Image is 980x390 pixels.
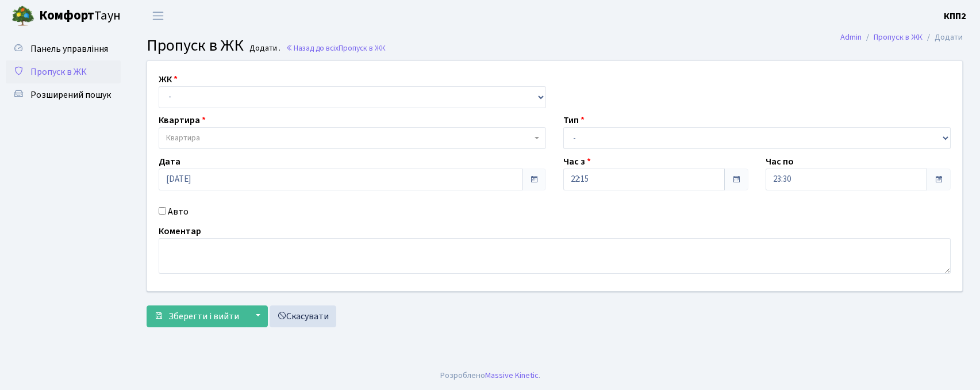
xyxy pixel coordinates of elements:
span: Пропуск в ЖК [30,66,87,78]
nav: breadcrumb [823,25,980,49]
b: Комфорт [39,6,94,25]
button: Зберегти і вийти [147,305,247,327]
a: Розширений пошук [6,83,121,106]
li: Додати [923,31,963,44]
a: Панель управління [6,37,121,60]
div: Розроблено . [440,369,540,382]
label: Квартира [159,113,206,127]
span: Пропуск в ЖК [147,34,244,57]
label: Авто [168,205,189,219]
a: Скасувати [270,305,336,327]
span: Пропуск в ЖК [339,43,386,53]
a: Пропуск в ЖК [6,60,121,83]
span: Зберегти і вийти [168,310,239,323]
b: КПП2 [944,10,966,22]
a: Admin [840,31,862,43]
span: Квартира [166,132,200,144]
label: Тип [563,113,585,127]
img: logo.png [11,5,34,28]
span: Панель управління [30,43,108,55]
a: КПП2 [944,9,966,23]
a: Пропуск в ЖК [874,31,923,43]
span: Таун [39,6,121,26]
label: ЖК [159,72,178,86]
label: Коментар [159,224,201,238]
label: Дата [159,155,180,169]
a: Massive Kinetic [485,369,539,381]
small: Додати . [247,44,280,53]
label: Час по [766,155,794,169]
label: Час з [563,155,591,169]
span: Розширений пошук [30,89,111,101]
button: Переключити навігацію [144,6,172,25]
a: Назад до всіхПропуск в ЖК [286,43,386,53]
